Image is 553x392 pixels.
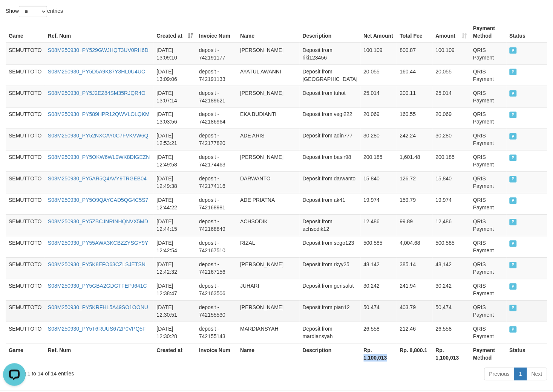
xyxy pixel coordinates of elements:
[300,150,361,172] td: Deposit from basir98
[510,284,517,290] span: PAID
[433,43,470,65] td: 100,109
[6,300,45,322] td: SEMUTTOTO
[237,193,300,215] td: ADE PRIATNA
[433,236,470,258] td: 500,585
[510,69,517,75] span: PAID
[397,86,433,107] td: 200.11
[470,172,506,193] td: QRIS Payment
[397,150,433,172] td: 1,601.48
[45,343,154,365] th: Ref. Num
[510,176,517,183] span: PAID
[48,111,150,117] a: S08M250930_PY589HPR12QWVLOLQKM
[48,305,148,311] a: S08M250930_PY5KRFHL5A49SO1OONU
[397,193,433,215] td: 159.79
[196,193,237,215] td: deposit - 742168981
[397,322,433,343] td: 212.46
[470,343,506,365] th: Payment Method
[510,155,517,161] span: PAID
[470,322,506,343] td: QRIS Payment
[48,326,146,332] a: S08M250930_PY5T6RUUS672P0VPQ5F
[484,368,515,381] a: Previous
[397,236,433,258] td: 4,004.68
[433,172,470,193] td: 15,840
[397,172,433,193] td: 126.72
[196,172,237,193] td: deposit - 742174116
[3,3,26,26] button: Open LiveChat chat widget
[154,43,196,65] td: [DATE] 13:09:10
[48,69,145,75] a: S08M250930_PY5D5A9K87Y3HL0U4UC
[361,43,397,65] td: 100,109
[237,172,300,193] td: DARWANTO
[470,236,506,258] td: QRIS Payment
[154,129,196,150] td: [DATE] 12:53:21
[154,172,196,193] td: [DATE] 12:49:38
[300,172,361,193] td: Deposit from darwanto
[237,86,300,107] td: [PERSON_NAME]
[196,43,237,65] td: deposit - 742191177
[196,64,237,86] td: deposit - 742191133
[433,215,470,236] td: 12,486
[6,21,45,43] th: Game
[433,129,470,150] td: 30,280
[433,150,470,172] td: 200,185
[397,215,433,236] td: 99.89
[361,236,397,258] td: 500,585
[300,300,361,322] td: Deposit from pian12
[154,322,196,343] td: [DATE] 12:30:28
[154,193,196,215] td: [DATE] 12:44:22
[361,150,397,172] td: 200,185
[510,219,517,226] span: PAID
[361,129,397,150] td: 30,280
[397,64,433,86] td: 160.44
[237,64,300,86] td: AYATUL AWANNI
[237,21,300,43] th: Name
[300,343,361,365] th: Description
[154,236,196,258] td: [DATE] 12:42:54
[6,107,45,129] td: SEMUTTOTO
[361,300,397,322] td: 50,474
[300,258,361,279] td: Deposit from rkyy25
[397,300,433,322] td: 403.79
[48,240,148,246] a: S08M250930_PY55AWX3KCBZZYSGY9Y
[154,215,196,236] td: [DATE] 12:44:15
[433,279,470,300] td: 30,242
[361,193,397,215] td: 19,974
[433,300,470,322] td: 50,474
[510,305,517,311] span: PAID
[6,279,45,300] td: SEMUTTOTO
[433,21,470,43] th: Amount: activate to sort column ascending
[510,198,517,204] span: PAID
[510,112,517,118] span: PAID
[361,64,397,86] td: 20,055
[48,219,148,225] a: S08M250930_PY5ZBCJNRINHQNVX5MD
[154,86,196,107] td: [DATE] 13:07:14
[237,343,300,365] th: Name
[300,107,361,129] td: Deposit from vegi222
[196,86,237,107] td: deposit - 742189621
[6,193,45,215] td: SEMUTTOTO
[470,215,506,236] td: QRIS Payment
[361,322,397,343] td: 26,558
[300,64,361,86] td: Deposit from [GEOGRAPHIC_DATA]
[361,107,397,129] td: 20,069
[48,197,149,203] a: S08M250930_PY5O9QAYCAD5QG4C5S7
[300,86,361,107] td: Deposit from tuhot
[237,150,300,172] td: [PERSON_NAME]
[48,176,147,182] a: S08M250930_PY5AR5Q4AVY9TRGEB04
[196,150,237,172] td: deposit - 742174463
[361,343,397,365] th: Rp. 1,100,013
[6,367,225,378] div: Showing 1 to 14 of 14 entries
[196,21,237,43] th: Invoice Num
[397,21,433,43] th: Total Fee
[361,21,397,43] th: Net Amount
[397,343,433,365] th: Rp. 8,800.1
[300,236,361,258] td: Deposit from sego123
[196,279,237,300] td: deposit - 742163506
[470,279,506,300] td: QRIS Payment
[300,322,361,343] td: Deposit from mardiansyah
[6,64,45,86] td: SEMUTTOTO
[237,236,300,258] td: RIZAL
[397,129,433,150] td: 242.24
[527,368,547,381] a: Next
[300,279,361,300] td: Deposit from gerisalut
